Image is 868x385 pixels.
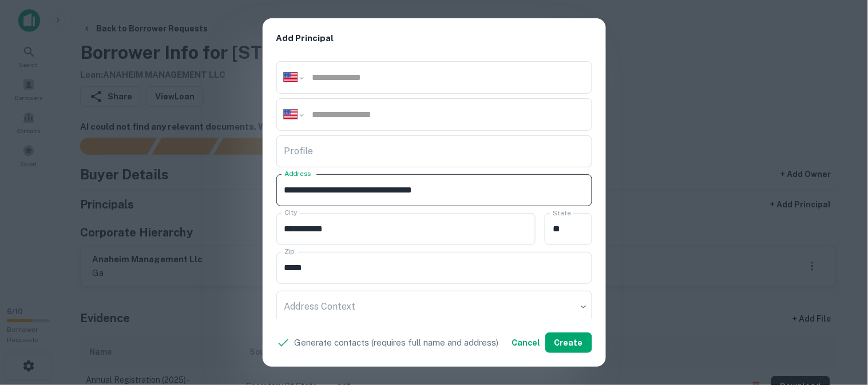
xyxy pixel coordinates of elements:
[276,291,592,323] div: ​
[553,208,571,218] label: State
[545,332,592,353] button: Create
[284,247,295,256] label: Zip
[295,336,499,350] p: Generate contacts (requires full name and address)
[284,208,298,218] label: City
[284,169,311,179] label: Address
[508,332,545,353] button: Cancel
[263,18,606,59] h2: Add Principal
[811,294,868,348] iframe: Chat Widget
